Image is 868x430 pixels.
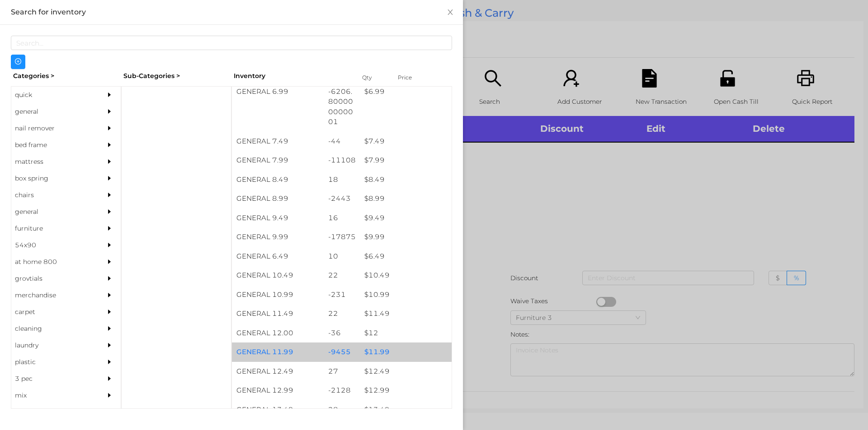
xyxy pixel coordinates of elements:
div: $ 11.49 [360,304,452,324]
i: icon: caret-right [106,192,113,198]
div: at home 800 [11,254,94,270]
i: icon: caret-right [106,208,113,215]
div: GENERAL 6.49 [232,247,324,266]
input: Search... [11,36,452,50]
div: GENERAL 13.49 [232,400,324,420]
div: bed frame [11,137,94,153]
div: GENERAL 9.99 [232,227,324,247]
div: -9455 [324,342,360,362]
div: GENERAL 9.49 [232,208,324,228]
div: -2443 [324,189,360,208]
i: icon: caret-right [106,259,113,265]
div: 22 [324,304,360,324]
div: laundry [11,337,94,354]
i: icon: caret-right [106,242,113,248]
div: Price [396,71,432,84]
div: box spring [11,170,94,187]
div: quick [11,87,94,103]
div: -17875 [324,227,360,247]
i: icon: caret-right [106,225,113,231]
div: Inventory [234,71,351,81]
i: icon: caret-right [106,292,113,298]
div: $ 12.99 [360,381,452,400]
i: icon: caret-right [106,108,113,115]
div: general [11,203,94,220]
div: 54x90 [11,237,94,254]
i: icon: caret-right [106,325,113,332]
div: GENERAL 11.49 [232,304,324,324]
i: icon: caret-right [106,92,113,98]
div: $ 11.99 [360,342,452,362]
div: -231 [324,285,360,305]
div: chairs [11,187,94,203]
div: GENERAL 6.99 [232,82,324,102]
div: 10 [324,247,360,266]
div: GENERAL 8.99 [232,189,324,208]
div: general [11,103,94,120]
div: $ 6.49 [360,247,452,266]
div: 18 [324,170,360,190]
div: $ 8.99 [360,189,452,208]
div: GENERAL 10.49 [232,266,324,285]
div: $ 9.49 [360,208,452,228]
i: icon: caret-right [106,309,113,315]
div: 16 [324,208,360,228]
div: GENERAL 7.49 [232,132,324,151]
div: $ 6.99 [360,82,452,102]
div: $ 13.49 [360,400,452,420]
div: $ 7.49 [360,132,452,151]
div: Sub-Categories > [121,69,231,83]
div: Search for inventory [11,7,452,17]
div: -36 [324,324,360,343]
div: grovtials [11,270,94,287]
i: icon: caret-right [106,342,113,348]
div: carpet [11,304,94,320]
div: GENERAL 7.99 [232,151,324,170]
i: icon: caret-right [106,359,113,365]
div: mix [11,387,94,404]
button: icon: plus-circle [11,55,25,69]
i: icon: caret-right [106,175,113,181]
div: GENERAL 12.00 [232,324,324,343]
div: $ 8.49 [360,170,452,190]
i: icon: caret-right [106,275,113,282]
div: mattress [11,153,94,170]
div: GENERAL 12.99 [232,381,324,400]
div: -6206.800000000001 [324,82,360,132]
div: appliances [11,404,94,421]
div: GENERAL 11.99 [232,342,324,362]
i: icon: caret-right [106,375,113,382]
div: $ 12.49 [360,362,452,381]
div: furniture [11,220,94,237]
div: -44 [324,132,360,151]
i: icon: caret-right [106,125,113,131]
div: 28 [324,400,360,420]
i: icon: caret-right [106,158,113,165]
div: $ 12 [360,324,452,343]
div: cleaning [11,320,94,337]
i: icon: caret-right [106,392,113,398]
i: icon: close [447,9,454,16]
div: 27 [324,362,360,381]
div: Categories > [11,69,121,83]
div: GENERAL 8.49 [232,170,324,190]
div: $ 10.49 [360,266,452,285]
div: plastic [11,354,94,370]
div: merchandise [11,287,94,304]
i: icon: caret-right [106,142,113,148]
div: $ 7.99 [360,151,452,170]
div: nail remover [11,120,94,137]
div: GENERAL 12.49 [232,362,324,381]
div: 22 [324,266,360,285]
div: $ 10.99 [360,285,452,305]
div: $ 9.99 [360,227,452,247]
div: 3 pec [11,370,94,387]
div: Qty [360,71,387,84]
div: GENERAL 10.99 [232,285,324,305]
div: -2128 [324,381,360,400]
div: -11108 [324,151,360,170]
